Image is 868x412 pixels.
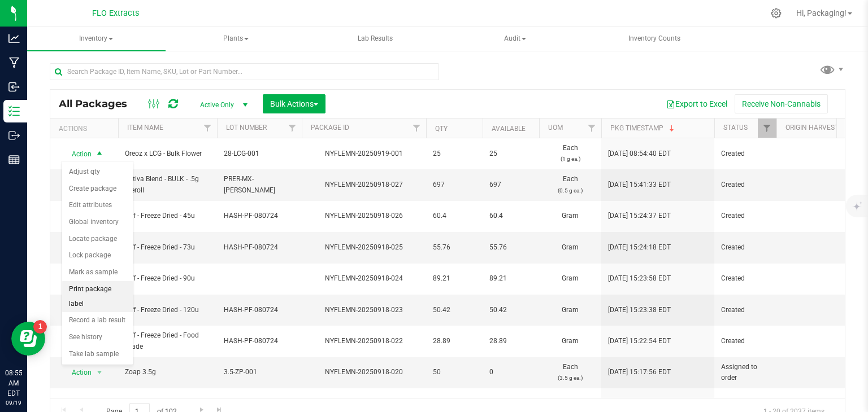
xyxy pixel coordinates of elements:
[62,365,92,380] span: Action
[62,281,133,312] li: Print package label
[546,372,594,383] p: (3.5 g ea.)
[93,396,107,411] span: select
[721,336,770,347] span: Created
[613,34,696,43] span: Inventory Counts
[62,247,133,264] li: Lock package
[306,27,445,51] a: Lab Results
[93,365,107,380] span: select
[608,367,671,378] span: [DATE] 15:17:56 EDT
[125,148,210,159] span: Oreoz x LCG - Bulk Flower
[608,273,671,284] span: [DATE] 15:23:58 EDT
[433,148,476,159] span: 25
[721,305,770,315] span: Created
[263,94,325,113] button: Bulk Actions
[62,164,133,181] li: Adjust qty
[224,174,295,195] span: PRER-MX-[PERSON_NAME]
[125,330,210,352] span: Piff - Freeze Dried - Food Grade
[8,81,20,93] inline-svg: Inbound
[5,368,22,398] p: 08:55 AM EDT
[583,119,601,138] a: Filter
[8,154,20,165] inline-svg: Reports
[283,119,302,138] a: Filter
[125,174,210,195] span: Sativa Blend - BULK - .5g preroll
[127,124,163,132] a: Item Name
[342,34,408,43] span: Lab Results
[433,179,476,190] span: 697
[224,242,295,253] span: HASH-PF-080724
[50,63,439,80] input: Search Package ID, Item Name, SKU, Lot or Part Number...
[224,211,295,221] span: HASH-PF-080724
[125,242,210,253] span: Piff - Freeze Dried - 73u
[198,119,217,138] a: Filter
[125,367,210,378] span: Zoap 3.5g
[62,312,133,329] li: Record a lab result
[8,57,20,68] inline-svg: Manufacturing
[546,242,594,253] span: Gram
[300,211,428,221] div: NYFLEMN-20250918-026
[608,148,671,159] span: [DATE] 08:54:40 EDT
[93,146,107,162] span: select
[489,367,532,378] span: 0
[546,273,594,284] span: Gram
[769,8,783,19] div: Manage settings
[489,148,532,159] span: 25
[224,367,295,378] span: 3.5-ZP-001
[300,148,428,159] div: NYFLEMN-20250919-001
[300,273,428,284] div: NYFLEMN-20250918-024
[489,336,532,347] span: 28.89
[548,124,563,132] a: UOM
[8,106,20,117] inline-svg: Inventory
[92,8,139,18] span: FLO Extracts
[62,396,92,411] span: Action
[608,305,671,315] span: [DATE] 15:23:38 EDT
[62,329,133,346] li: See history
[546,154,594,164] p: (1 g ea.)
[785,124,843,132] a: Origin Harvests
[224,305,295,315] span: HASH-PF-080724
[62,181,133,198] li: Create package
[62,197,133,214] li: Edit attributes
[226,124,267,132] a: Lot Number
[433,242,476,253] span: 55.76
[62,346,133,363] li: Take lab sample
[62,264,133,281] li: Mark as sample
[758,119,776,138] a: Filter
[407,119,426,138] a: Filter
[489,242,532,253] span: 55.76
[33,320,47,334] iframe: Resource center unread badge
[8,130,20,141] inline-svg: Outbound
[270,99,318,108] span: Bulk Actions
[489,211,532,221] span: 60.4
[585,27,724,51] a: Inventory Counts
[11,322,45,356] iframe: Resource center
[721,211,770,221] span: Created
[446,28,584,50] span: Audit
[59,98,138,110] span: All Packages
[608,242,671,253] span: [DATE] 15:24:18 EDT
[300,179,428,190] div: NYFLEMN-20250918-027
[125,305,210,315] span: Piff - Freeze Dried - 120u
[300,367,428,378] div: NYFLEMN-20250918-020
[489,179,532,190] span: 697
[27,27,166,51] span: Inventory
[721,242,770,253] span: Created
[546,185,594,196] p: (0.5 g ea.)
[723,124,748,132] a: Status
[446,27,584,51] a: Audit
[300,336,428,347] div: NYFLEMN-20250918-022
[5,398,22,407] p: 09/19
[433,273,476,284] span: 89.21
[721,362,770,383] span: Assigned to order
[311,124,349,132] a: Package ID
[546,305,594,315] span: Gram
[433,211,476,221] span: 60.4
[433,336,476,347] span: 28.89
[492,125,526,133] a: Available
[735,94,828,113] button: Receive Non-Cannabis
[8,33,20,44] inline-svg: Analytics
[489,273,532,284] span: 89.21
[546,143,594,164] span: Each
[721,148,770,159] span: Created
[224,148,295,159] span: 28-LCG-001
